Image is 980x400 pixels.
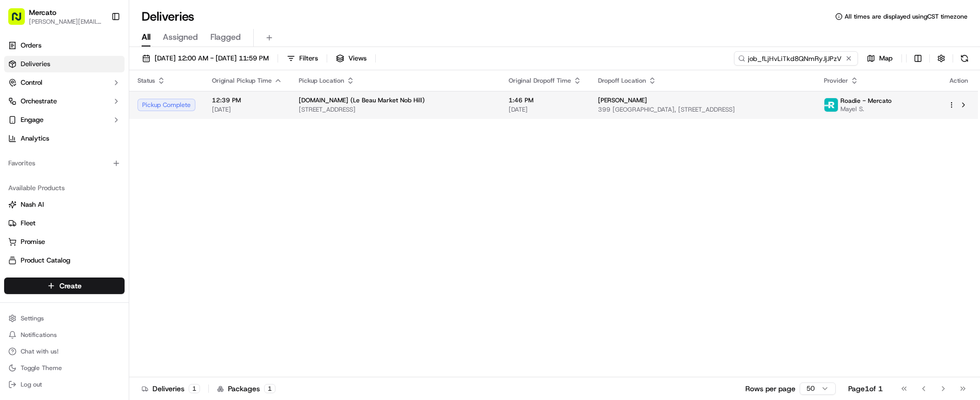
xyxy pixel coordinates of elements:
[734,51,858,66] input: Type to search
[21,380,42,389] span: Log out
[21,59,50,69] span: Deliveries
[142,31,150,43] span: All
[4,130,125,147] a: Analytics
[4,37,125,54] a: Orders
[83,104,170,123] a: 💻API Documentation
[299,105,492,114] span: [STREET_ADDRESS]
[212,76,272,85] span: Original Pickup Time
[745,383,795,394] p: Rows per page
[840,105,892,113] span: Mayel S.
[845,12,968,21] span: All times are displayed using CST timezone
[73,133,125,142] a: Powered byPylon
[21,331,57,339] span: Notifications
[299,54,318,63] span: Filters
[29,7,56,18] button: Mercato
[282,51,323,66] button: Filters
[21,41,41,50] span: Orders
[348,54,366,63] span: Views
[21,78,42,87] span: Control
[824,98,838,112] img: roadie-logo-v2.jpg
[142,383,200,394] div: Deliveries
[840,97,892,105] span: Roadie - Mercato
[957,51,972,66] button: Refresh
[137,51,273,66] button: [DATE] 12:00 AM - [DATE] 11:59 PM
[824,76,848,85] span: Provider
[21,219,36,228] span: Fleet
[35,68,131,76] div: We're available if you need us!
[948,76,970,85] div: Action
[879,54,893,63] span: Map
[4,155,125,172] div: Favorites
[29,18,103,26] button: [PERSON_NAME][EMAIL_ADDRESS][PERSON_NAME][DOMAIN_NAME]
[4,278,125,294] button: Create
[21,200,44,209] span: Nash AI
[862,51,897,66] button: Map
[4,234,125,250] button: Promise
[103,134,125,142] span: Pylon
[142,8,194,25] h1: Deliveries
[21,115,43,125] span: Engage
[509,76,571,85] span: Original Dropoff Time
[21,347,58,356] span: Chat with us!
[4,4,107,29] button: Mercato[PERSON_NAME][EMAIL_ADDRESS][PERSON_NAME][DOMAIN_NAME]
[598,76,646,85] span: Dropoff Location
[331,51,371,66] button: Views
[217,383,275,394] div: Packages
[21,109,79,119] span: Knowledge Base
[35,57,170,68] div: Start new chat
[21,237,45,247] span: Promise
[98,109,166,119] span: API Documentation
[848,383,883,394] div: Page 1 of 1
[4,180,125,196] div: Available Products
[59,281,82,291] span: Create
[8,256,120,265] a: Product Catalog
[8,219,120,228] a: Fleet
[4,328,125,342] button: Notifications
[212,96,282,104] span: 12:39 PM
[4,56,125,72] a: Deliveries
[21,314,44,322] span: Settings
[210,31,241,43] span: Flagged
[212,105,282,114] span: [DATE]
[4,196,125,213] button: Nash AI
[10,57,29,76] img: 1736555255976-a54dd68f-1ca7-489b-9aae-adbdc363a1c4
[4,112,125,128] button: Engage
[4,74,125,91] button: Control
[189,384,200,393] div: 1
[299,76,344,85] span: Pickup Location
[509,105,581,114] span: [DATE]
[21,364,62,372] span: Toggle Theme
[4,377,125,392] button: Log out
[21,256,70,265] span: Product Catalog
[4,215,125,232] button: Fleet
[299,96,425,104] span: [DOMAIN_NAME] (Le Beau Market Nob Hill)
[21,97,57,106] span: Orchestrate
[4,311,125,326] button: Settings
[8,237,120,247] a: Promise
[509,96,581,104] span: 1:46 PM
[10,110,19,118] div: 📗
[598,96,647,104] span: [PERSON_NAME]
[6,104,83,123] a: 📗Knowledge Base
[176,60,188,73] button: Start new chat
[8,200,120,209] a: Nash AI
[598,105,807,114] span: 399 [GEOGRAPHIC_DATA], [STREET_ADDRESS]
[155,54,269,63] span: [DATE] 12:00 AM - [DATE] 11:59 PM
[4,344,125,359] button: Chat with us!
[27,25,186,36] input: Got a question? Start typing here...
[21,134,49,143] span: Analytics
[163,31,198,43] span: Assigned
[4,93,125,110] button: Orchestrate
[4,252,125,269] button: Product Catalog
[137,76,155,85] span: Status
[264,384,275,393] div: 1
[4,361,125,375] button: Toggle Theme
[87,110,96,118] div: 💻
